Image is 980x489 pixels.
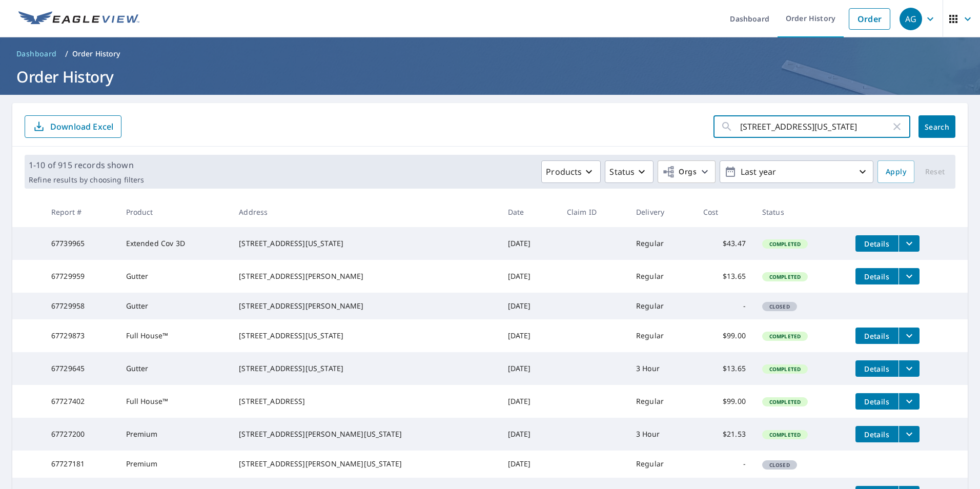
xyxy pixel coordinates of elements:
[118,418,231,451] td: Premium
[500,197,559,227] th: Date
[899,393,920,410] button: filesDropdownBtn-67727402
[862,272,892,281] span: Details
[239,429,491,439] div: [STREET_ADDRESS][PERSON_NAME][US_STATE]
[628,197,695,227] th: Delivery
[862,331,892,341] span: Details
[899,268,920,284] button: filesDropdownBtn-67729959
[855,426,899,442] button: detailsBtn-67727200
[855,360,899,377] button: detailsBtn-67729645
[737,163,856,181] p: Last year
[16,49,57,59] span: Dashboard
[43,197,118,227] th: Report #
[899,360,920,377] button: filesDropdownBtn-67729645
[695,451,754,477] td: -
[695,197,754,227] th: Cost
[118,260,231,293] td: Gutter
[500,319,559,352] td: [DATE]
[740,112,891,141] input: Address, Report #, Claim ID, etc.
[763,303,796,310] span: Closed
[628,418,695,451] td: 3 Hour
[899,328,920,344] button: filesDropdownBtn-67729873
[72,49,120,59] p: Order History
[862,430,892,439] span: Details
[628,227,695,260] td: Regular
[605,160,654,183] button: Status
[43,385,118,418] td: 67727402
[855,268,899,284] button: detailsBtn-67729959
[754,197,847,227] th: Status
[695,418,754,451] td: $21.53
[877,160,914,183] button: Apply
[118,197,231,227] th: Product
[239,396,491,406] div: [STREET_ADDRESS]
[239,363,491,374] div: [STREET_ADDRESS][US_STATE]
[239,271,491,281] div: [STREET_ADDRESS][PERSON_NAME]
[118,352,231,385] td: Gutter
[862,239,892,249] span: Details
[927,122,947,132] span: Search
[12,46,61,62] a: Dashboard
[628,385,695,418] td: Regular
[899,426,920,442] button: filesDropdownBtn-67727200
[763,333,807,340] span: Completed
[12,46,968,62] nav: breadcrumb
[720,160,873,183] button: Last year
[43,352,118,385] td: 67729645
[500,293,559,319] td: [DATE]
[43,418,118,451] td: 67727200
[899,235,920,252] button: filesDropdownBtn-67739965
[862,397,892,406] span: Details
[118,293,231,319] td: Gutter
[763,398,807,405] span: Completed
[118,227,231,260] td: Extended Cov 3D
[658,160,716,183] button: Orgs
[855,393,899,410] button: detailsBtn-67727402
[18,11,139,27] img: EV Logo
[500,227,559,260] td: [DATE]
[886,166,906,178] span: Apply
[900,8,922,30] div: AG
[500,451,559,477] td: [DATE]
[43,260,118,293] td: 67729959
[695,385,754,418] td: $99.00
[118,385,231,418] td: Full House™
[662,166,697,178] span: Orgs
[29,159,144,171] p: 1-10 of 915 records shown
[500,385,559,418] td: [DATE]
[849,8,890,30] a: Order
[695,319,754,352] td: $99.00
[25,115,121,138] button: Download Excel
[695,352,754,385] td: $13.65
[29,175,144,185] p: Refine results by choosing filters
[43,227,118,260] td: 67739965
[500,260,559,293] td: [DATE]
[918,115,955,138] button: Search
[763,365,807,373] span: Completed
[500,418,559,451] td: [DATE]
[50,121,113,132] p: Download Excel
[239,459,491,469] div: [STREET_ADDRESS][PERSON_NAME][US_STATE]
[763,461,796,468] span: Closed
[855,328,899,344] button: detailsBtn-67729873
[763,273,807,280] span: Completed
[118,319,231,352] td: Full House™
[695,293,754,319] td: -
[609,166,635,178] p: Status
[628,260,695,293] td: Regular
[239,301,491,311] div: [STREET_ADDRESS][PERSON_NAME]
[628,293,695,319] td: Regular
[12,66,968,87] h1: Order History
[65,48,68,60] li: /
[763,431,807,438] span: Completed
[239,331,491,341] div: [STREET_ADDRESS][US_STATE]
[628,319,695,352] td: Regular
[695,227,754,260] td: $43.47
[546,166,582,178] p: Products
[541,160,601,183] button: Products
[855,235,899,252] button: detailsBtn-67739965
[763,240,807,248] span: Completed
[500,352,559,385] td: [DATE]
[559,197,628,227] th: Claim ID
[43,293,118,319] td: 67729958
[118,451,231,477] td: Premium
